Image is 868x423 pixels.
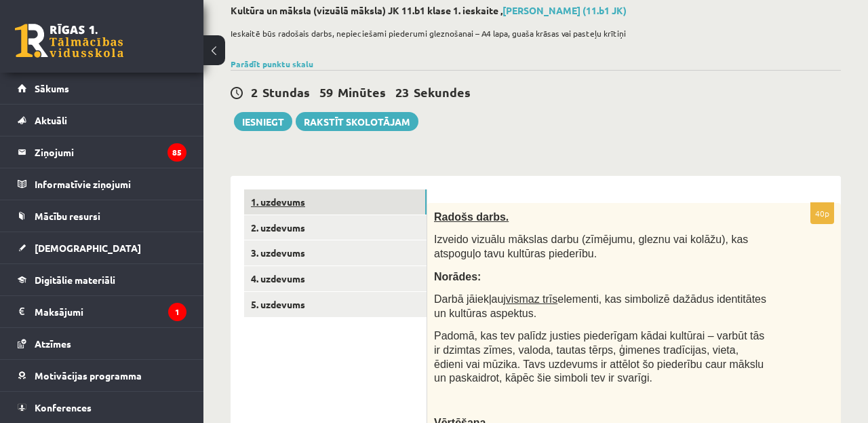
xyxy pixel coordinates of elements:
p: Ieskaitē būs radošais darbs, nepieciešami piederumi gleznošanai – A4 lapa, guaša krāsas vai paste... [231,27,834,39]
span: Padomā, kas tev palīdz justies piederīgam kādai kultūrai – varbūt tās ir dzimtas zīmes, valoda, t... [434,330,764,384]
a: Sākums [18,73,186,104]
a: 3. uzdevums [244,240,427,265]
a: Atzīmes [18,328,186,359]
p: 40p [810,202,834,224]
span: Izveido vizuālu mākslas darbu (zīmējumu, gleznu vai kolāžu), kas atspoguļo tavu kultūras piederību. [434,234,748,259]
a: Konferences [18,392,186,423]
span: Digitālie materiāli [35,274,115,286]
a: [PERSON_NAME] (11.b1 JK) [502,4,627,16]
a: [DEMOGRAPHIC_DATA] [18,232,186,263]
span: Sākums [35,82,69,94]
span: Konferences [35,401,92,413]
i: 85 [167,143,186,162]
a: Rakstīt skolotājam [296,112,418,131]
span: Stundas [262,84,310,100]
span: Norādes: [434,271,481,282]
i: 1 [168,303,186,321]
a: 5. uzdevums [244,292,427,317]
span: Atzīmes [35,337,71,350]
h2: Kultūra un māksla (vizuālā māksla) JK 11.b1 klase 1. ieskaite , [231,5,841,16]
span: Mācību resursi [35,210,100,222]
a: 1. uzdevums [244,189,427,215]
legend: Ziņojumi [35,136,186,168]
a: Informatīvie ziņojumi [18,168,186,200]
a: Parādīt punktu skalu [231,58,313,69]
body: Rich Text Editor, wiswyg-editor-user-answer-47433783250560 [14,14,385,28]
a: Motivācijas programma [18,360,186,391]
a: Digitālie materiāli [18,264,186,295]
button: Iesniegt [234,112,292,131]
span: Aktuāli [35,114,67,126]
a: Ziņojumi85 [18,136,186,168]
legend: Maksājumi [35,296,186,327]
span: Darbā jāiekļauj elementi, kas simbolizē dažādus identitātes un kultūras aspektus. [434,293,766,319]
a: 4. uzdevums [244,266,427,291]
u: vismaz trīs [506,293,557,305]
span: Radošs darbs. [434,211,509,223]
a: Aktuāli [18,105,186,136]
span: 59 [319,84,333,100]
span: 2 [251,84,258,100]
legend: Informatīvie ziņojumi [35,168,186,200]
span: 23 [395,84,409,100]
a: Mācību resursi [18,200,186,232]
span: Motivācijas programma [35,369,142,382]
a: 2. uzdevums [244,215,427,240]
a: Rīgas 1. Tālmācības vidusskola [15,24,123,58]
span: Sekundes [414,84,471,100]
span: [DEMOGRAPHIC_DATA] [35,242,141,254]
span: Minūtes [338,84,386,100]
a: Maksājumi1 [18,296,186,327]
